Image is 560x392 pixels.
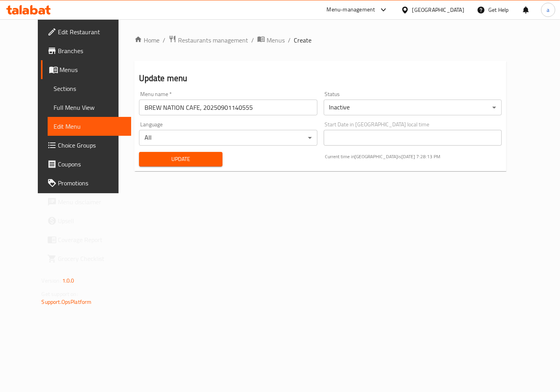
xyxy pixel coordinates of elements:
span: Restaurants management [178,35,248,45]
nav: breadcrumb [134,35,507,45]
a: Home [134,35,159,45]
a: Promotions [41,174,131,192]
span: Branches [58,46,125,55]
span: Coupons [58,159,125,169]
a: Menu disclaimer [41,192,131,211]
span: Choice Groups [58,141,125,150]
h2: Update menu [139,72,502,84]
span: Full Menu View [54,103,125,112]
a: Grocery Checklist [41,249,131,268]
button: Update [139,152,223,166]
a: Restaurants management [169,35,248,45]
a: Coupons [41,155,131,174]
span: Menu disclaimer [58,197,125,207]
a: Full Menu View [48,98,131,117]
a: Menus [41,60,131,79]
span: Menus [60,65,125,74]
div: Inactive [324,100,502,115]
span: Menus [267,35,285,45]
span: Edit Menu [54,122,125,131]
a: Sections [48,79,131,98]
li: / [288,35,291,45]
a: Edit Menu [48,117,131,136]
div: Menu-management [327,5,375,15]
span: Update [145,154,216,164]
a: Menus [257,35,285,45]
a: Edit Restaurant [41,22,131,41]
span: Version: [42,276,61,286]
span: Get support on: [42,289,78,299]
a: Support.OpsPlatform [42,297,92,307]
div: All [139,130,317,146]
a: Upsell [41,211,131,230]
a: Choice Groups [41,136,131,155]
li: / [251,35,254,45]
span: Sections [54,84,125,93]
span: 1.0.0 [62,276,74,286]
a: Coverage Report [41,230,131,249]
span: Upsell [58,216,125,226]
span: Promotions [58,178,125,188]
p: Current time in [GEOGRAPHIC_DATA] is [DATE] 7:28:13 PM [325,153,502,160]
li: / [163,35,165,45]
span: Coverage Report [58,235,125,244]
span: Grocery Checklist [58,254,125,263]
div: [GEOGRAPHIC_DATA] [412,6,464,14]
span: Edit Restaurant [58,27,125,37]
a: Branches [41,41,131,60]
span: Create [294,35,312,45]
span: a [547,6,549,14]
input: Please enter Menu name [139,100,317,115]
